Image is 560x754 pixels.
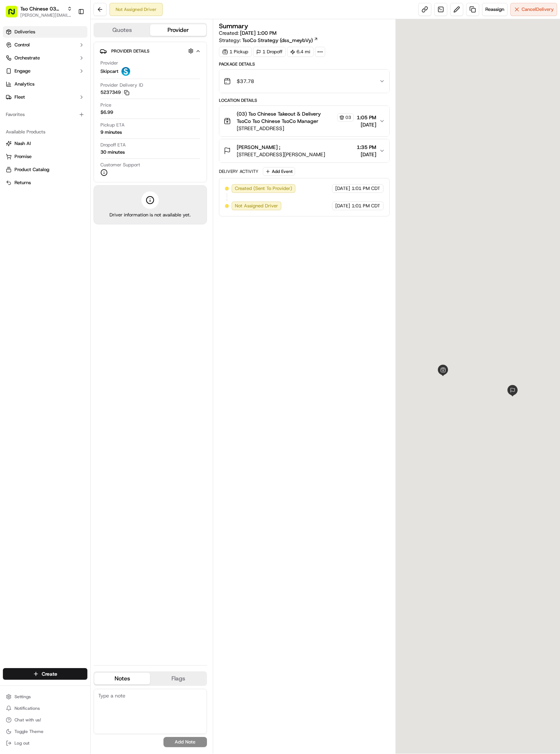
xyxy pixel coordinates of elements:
[3,78,87,90] a: Analytics
[101,132,116,138] span: [DATE]
[109,212,191,218] span: Driver information is not available yet.
[42,670,57,678] span: Create
[335,185,350,192] span: [DATE]
[219,29,277,37] span: Created:
[100,122,125,128] span: Pickup ETA
[33,69,119,76] div: Start new chat
[253,47,286,57] div: 1 Dropoff
[100,68,119,75] span: Skipcart
[3,715,87,725] button: Chat with us!
[51,179,88,185] a: Powered byPylon
[150,673,206,684] button: Flags
[345,115,351,120] span: 03
[235,203,278,209] span: Not Assigned Driver
[3,138,87,149] button: Nash AI
[14,694,31,700] span: Settings
[357,144,376,151] span: 1:35 PM
[263,167,295,176] button: Add Event
[3,109,87,120] div: Favorites
[97,132,99,138] span: •
[20,12,72,18] button: [PERSON_NAME][EMAIL_ADDRESS][DOMAIN_NAME]
[3,151,87,162] button: Promise
[7,94,49,100] div: Past conversations
[22,112,59,118] span: [PERSON_NAME]
[522,6,554,13] span: Cancel Delivery
[3,52,87,64] button: Orchestrate
[150,24,206,36] button: Provider
[3,692,87,702] button: Settings
[357,114,376,121] span: 1:05 PM
[19,47,130,54] input: Got a question? Start typing here...
[15,69,28,82] img: 8571987876998_91fb9ceb93ad5c398215_72.jpg
[7,7,22,22] img: Nash
[6,140,84,147] a: Nash AI
[485,6,504,13] span: Reassign
[240,30,277,36] span: [DATE] 1:00 PM
[100,162,140,168] span: Customer Support
[7,29,132,41] p: Welcome 👋
[14,162,55,169] span: Knowledge Base
[121,67,130,76] img: profile_skipcart_partner.png
[14,113,20,119] img: 1736555255976-a54dd68f-1ca7-489b-9aae-adbdc363a1c4
[7,69,20,82] img: 1736555255976-a54dd68f-1ca7-489b-9aae-adbdc363a1c4
[6,166,84,173] a: Product Catalog
[100,60,118,66] span: Provider
[61,163,67,169] div: 💻
[14,166,49,173] span: Product Catalog
[14,705,40,711] span: Notifications
[242,37,313,44] span: TsoCo Strategy (dss_meybVy)
[3,164,87,175] button: Product Catalog
[219,139,389,162] button: [PERSON_NAME] ;[STREET_ADDRESS][PERSON_NAME]1:35 PM[DATE]
[72,180,88,185] span: Pylon
[14,55,40,61] span: Orchestrate
[482,3,507,16] button: Reassign
[219,169,258,174] div: Delivery Activity
[287,47,314,57] div: 6.4 mi
[235,185,292,192] span: Created (Sent To Provider)
[14,42,30,48] span: Control
[100,142,126,148] span: Dropoff ETA
[4,159,58,172] a: 📗Knowledge Base
[20,5,64,12] button: Tso Chinese 03 TsoCo
[100,129,122,136] div: 9 minutes
[58,159,119,172] a: 💻API Documentation
[237,78,254,85] span: $37.78
[100,109,113,116] span: $6.99
[3,703,87,713] button: Notifications
[14,153,32,160] span: Promise
[7,163,13,169] div: 📗
[3,738,87,748] button: Log out
[100,82,143,88] span: Provider Delivery ID
[7,125,19,137] img: Antonia (Store Manager)
[14,94,25,100] span: Fleet
[3,39,87,51] button: Control
[357,121,376,128] span: [DATE]
[219,106,389,136] button: (03) Tso Chinese Takeout & Delivery TsoCo Tso Chinese TsoCo Manager03[STREET_ADDRESS]1:05 PM[DATE]
[100,149,125,156] div: 30 minutes
[3,726,87,737] button: Toggle Theme
[352,203,380,209] span: 1:01 PM CDT
[3,26,87,38] a: Deliveries
[219,37,318,44] div: Strategy:
[14,29,35,35] span: Deliveries
[6,179,84,186] a: Returns
[352,185,380,192] span: 1:01 PM CDT
[357,151,376,158] span: [DATE]
[237,125,354,132] span: [STREET_ADDRESS]
[33,76,100,82] div: We're available if you need us!
[69,162,116,169] span: API Documentation
[510,3,557,16] button: CancelDelivery
[14,729,43,734] span: Toggle Theme
[123,71,132,80] button: Start new chat
[22,132,95,138] span: [PERSON_NAME] (Store Manager)
[60,112,63,118] span: •
[3,177,87,188] button: Returns
[7,105,19,117] img: Charles Folsom
[100,102,111,108] span: Price
[335,203,350,209] span: [DATE]
[6,153,84,160] a: Promise
[237,110,336,125] span: (03) Tso Chinese Takeout & Delivery TsoCo Tso Chinese TsoCo Manager
[242,37,318,44] a: TsoCo Strategy (dss_meybVy)
[14,179,31,186] span: Returns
